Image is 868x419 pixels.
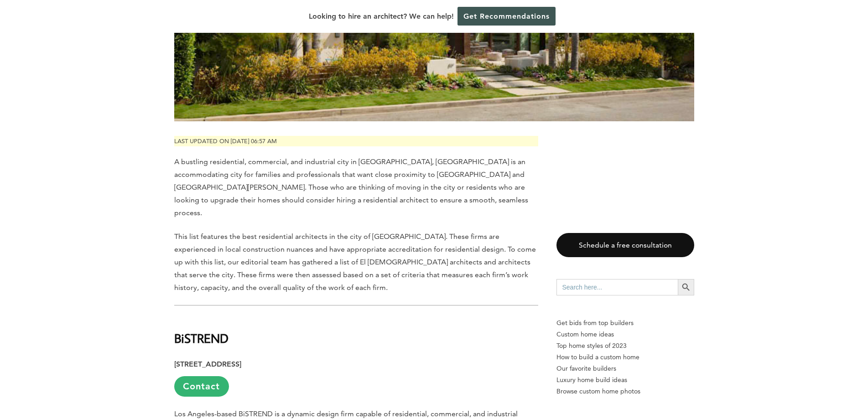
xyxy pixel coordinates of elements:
b: BiSTREND [174,330,229,346]
p: Get bids from top builders [556,317,694,329]
a: Luxury home build ideas [556,374,694,386]
a: Schedule a free consultation [556,233,694,257]
a: Top home styles of 2023 [556,340,694,352]
span: A bustling residential, commercial, and industrial city in [GEOGRAPHIC_DATA], [GEOGRAPHIC_DATA] i... [174,157,528,217]
a: Get Recommendations [457,7,556,26]
a: Custom home ideas [556,329,694,340]
p: Last updated on [DATE] 06:57 am [174,136,538,146]
a: Contact [174,376,229,397]
a: How to build a custom home [556,352,694,363]
a: Browse custom home photos [556,386,694,397]
a: Our favorite builders [556,363,694,374]
svg: Search [681,282,691,292]
input: Search here... [556,279,678,295]
strong: [STREET_ADDRESS] [174,360,241,368]
span: This list features the best residential architects in the city of [GEOGRAPHIC_DATA]. These firms ... [174,232,536,292]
